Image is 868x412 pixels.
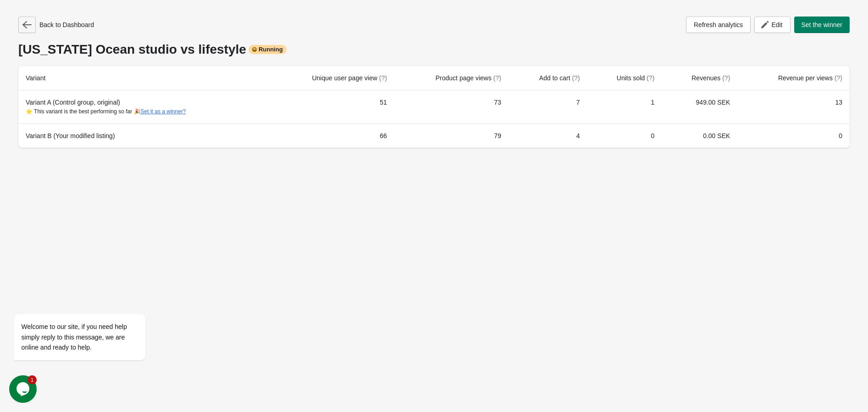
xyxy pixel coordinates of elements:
[694,21,743,28] span: Refresh analytics
[141,108,186,115] button: Set it as a winner?
[587,123,662,148] td: 0
[754,17,790,33] button: Edit
[771,21,782,28] span: Edit
[267,123,394,148] td: 66
[249,45,287,54] div: Running
[379,74,387,82] span: (?)
[9,232,174,371] iframe: chat widget
[737,90,850,123] td: 13
[18,42,850,57] div: [US_STATE] Ocean studio vs lifestyle
[662,90,737,123] td: 949.00 SEK
[18,66,267,90] th: Variant
[835,74,842,82] span: (?)
[267,90,394,123] td: 51
[587,90,662,123] td: 1
[572,74,580,82] span: (?)
[691,74,730,82] span: Revenues
[802,21,843,28] span: Set the winner
[26,107,260,116] div: ⭐ This variant is the best performing so far 🎉
[686,17,751,33] button: Refresh analytics
[436,74,501,82] span: Product page views
[539,74,580,82] span: Add to cart
[394,123,509,148] td: 79
[722,74,730,82] span: (?)
[493,74,501,82] span: (?)
[617,74,654,82] span: Units sold
[26,98,260,116] div: Variant A (Control group, original)
[778,74,842,82] span: Revenue per views
[794,17,850,33] button: Set the winner
[18,17,94,33] div: Back to Dashboard
[26,131,260,140] div: Variant B (Your modified listing)
[647,74,654,82] span: (?)
[9,375,39,403] iframe: chat widget
[394,90,509,123] td: 73
[509,90,587,123] td: 7
[509,123,587,148] td: 4
[312,74,387,82] span: Unique user page view
[737,123,850,148] td: 0
[662,123,737,148] td: 0.00 SEK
